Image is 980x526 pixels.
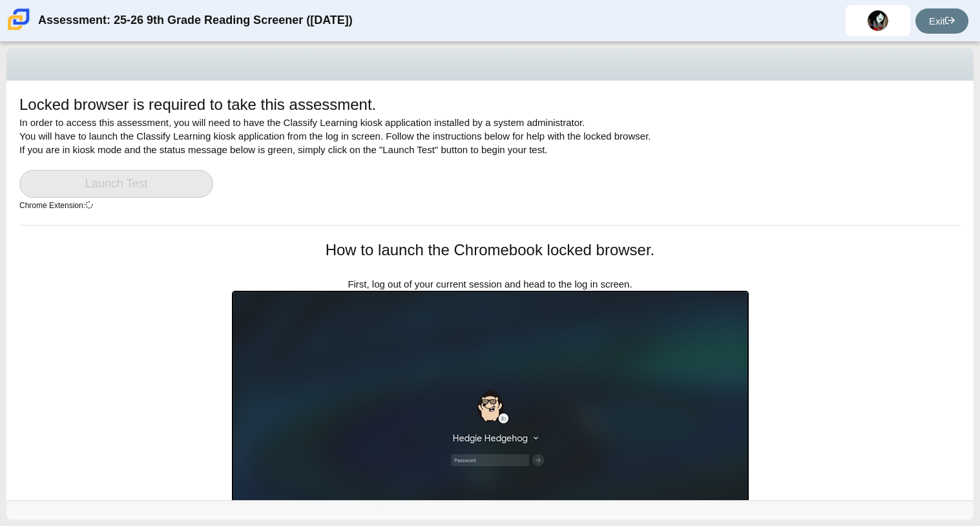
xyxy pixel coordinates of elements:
[19,94,376,116] h1: Locked browser is required to take this assessment.
[232,239,749,261] h1: How to launch the Chromebook locked browser.
[19,201,93,210] small: Chrome Extension:
[915,8,968,34] a: Exit
[38,5,353,36] div: Assessment: 25-26 9th Grade Reading Screener ([DATE])
[868,10,888,31] img: jasmine.prince.dHpTB5
[19,94,961,225] div: In order to access this assessment, you will need to have the Classify Learning kiosk application...
[5,6,32,33] img: Carmen School of Science & Technology
[19,170,213,198] a: Launch Test
[5,24,32,35] a: Carmen School of Science & Technology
